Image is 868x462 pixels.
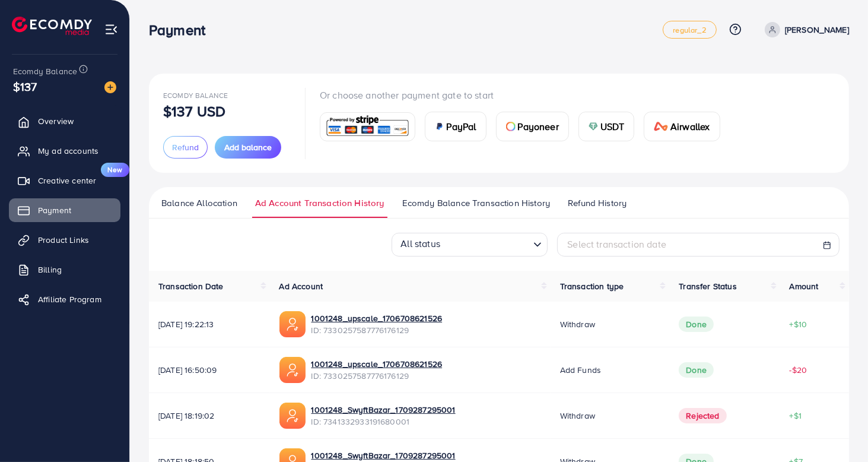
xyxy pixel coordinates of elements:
img: image [104,81,116,93]
span: Withdraw [560,318,595,330]
p: $137 USD [163,104,225,118]
span: Billing [38,264,62,276]
img: ic-ads-acc.e4c84228.svg [279,311,306,337]
span: New [101,163,129,177]
span: Add funds [560,364,601,376]
span: Ad Account [279,280,323,292]
a: 1001248_SwyftBazar_1709287295001 [311,404,456,416]
span: [DATE] 18:19:02 [158,410,260,422]
a: 1001248_SwyftBazar_1709287295001 [311,450,456,461]
span: ID: 7330257587776176129 [311,370,443,382]
span: Done [679,317,714,332]
span: ID: 7341332933191680001 [311,416,456,428]
span: Overview [38,115,74,127]
h3: Payment [149,21,215,39]
img: ic-ads-acc.e4c84228.svg [279,357,306,383]
span: All status [398,234,443,254]
span: Refund [172,141,199,153]
img: ic-ads-acc.e4c84228.svg [279,403,306,429]
a: Affiliate Program [9,287,120,311]
div: Search for option [392,233,548,257]
a: 1001248_upscale_1706708621526 [311,358,443,370]
span: Transfer Status [679,280,736,292]
span: Transaction Date [158,280,224,292]
img: card [506,122,516,131]
a: cardPayoneer [496,112,569,141]
span: [DATE] 19:22:13 [158,318,260,330]
span: Balance Allocation [161,197,237,210]
a: My ad accounts [9,139,120,163]
button: Add balance [215,136,281,159]
img: card [589,122,598,131]
span: Affiliate Program [38,293,101,305]
span: Ecomdy Balance [13,65,77,77]
span: Creative center [38,175,96,186]
a: Billing [9,258,120,281]
span: My ad accounts [38,145,98,157]
span: Ad Account Transaction History [255,197,384,210]
p: [PERSON_NAME] [785,23,849,37]
span: +$1 [790,410,802,422]
input: Search for option [444,235,529,254]
a: [PERSON_NAME] [760,22,849,37]
a: Product Links [9,228,120,252]
span: Refund History [568,197,627,210]
span: Payment [38,204,71,216]
span: regular_2 [673,26,706,34]
span: PayPal [447,119,476,134]
img: card [435,122,444,131]
a: Payment [9,198,120,222]
span: -$20 [790,364,807,376]
span: Rejected [679,408,726,423]
span: Ecomdy Balance Transaction History [402,197,550,210]
span: Airwallex [670,119,710,134]
a: cardUSDT [578,112,635,141]
span: Done [679,362,714,378]
span: Withdraw [560,410,595,422]
a: Creative centerNew [9,169,120,192]
span: Select transaction date [567,238,666,251]
span: Amount [790,280,819,292]
span: [DATE] 16:50:09 [158,364,260,376]
img: menu [104,23,118,36]
iframe: Chat [818,409,859,453]
span: Transaction type [560,280,624,292]
a: cardAirwallex [644,112,720,141]
a: card [320,112,415,141]
img: card [654,122,668,131]
img: logo [12,17,92,35]
span: +$10 [790,318,807,330]
span: Ecomdy Balance [163,90,228,100]
button: Refund [163,136,208,159]
a: cardPayPal [425,112,487,141]
span: $137 [13,78,37,95]
a: 1001248_upscale_1706708621526 [311,312,443,324]
a: regular_2 [663,21,716,39]
a: Overview [9,109,120,133]
span: Payoneer [518,119,559,134]
p: Or choose another payment gate to start [320,88,730,102]
img: card [324,114,411,140]
span: Add balance [224,141,272,153]
span: Product Links [38,234,89,246]
span: USDT [600,119,625,134]
span: ID: 7330257587776176129 [311,324,443,336]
